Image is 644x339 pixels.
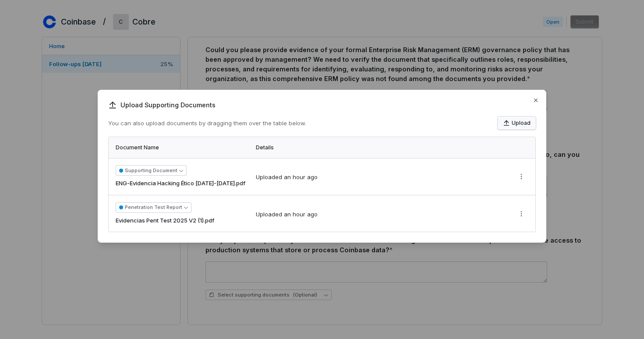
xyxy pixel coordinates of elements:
span: ENG-Evidencia Hacking Ético [DATE]-[DATE].pdf [116,179,245,188]
button: Penetration Test Report [116,202,191,213]
span: Upload Supporting Documents [108,100,536,109]
span: Evidencias Pent Test 2025 V2 (1).pdf [116,216,214,225]
div: Document Name [116,144,245,151]
button: Supporting Document [116,165,187,176]
div: Details [256,144,504,151]
p: You can also upload documents by dragging them over the table below. [108,119,306,128]
button: Upload [498,117,536,130]
div: Uploaded [256,210,318,219]
div: an hour ago [284,173,318,182]
button: More actions [514,207,528,220]
div: Uploaded [256,173,318,182]
div: an hour ago [284,210,318,219]
button: More actions [514,170,528,183]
